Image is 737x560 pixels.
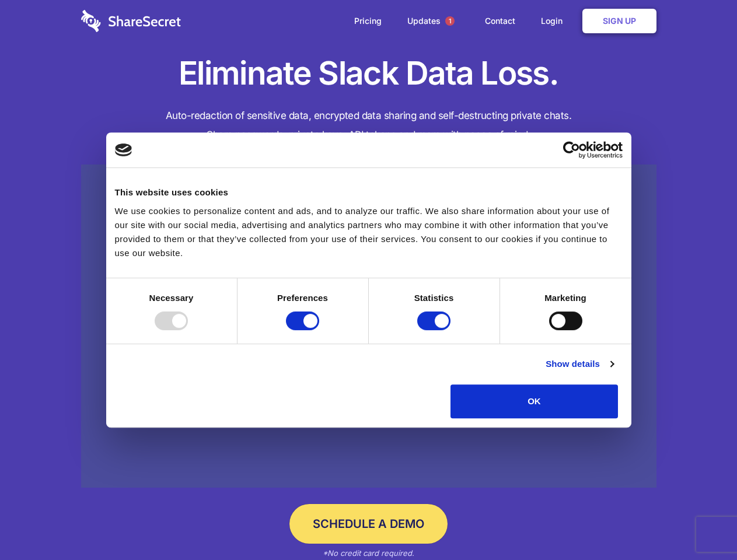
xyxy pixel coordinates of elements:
button: OK [450,384,618,418]
strong: Statistics [414,293,454,303]
a: Usercentrics Cookiebot - opens in a new window [521,141,623,159]
a: Schedule a Demo [289,504,448,544]
strong: Marketing [544,293,586,303]
a: Login [529,3,580,39]
a: Pricing [343,3,393,39]
em: *No credit card required. [323,548,414,558]
img: logo-wordmark-white-trans-d4663122ce5f474addd5e946df7df03e33cb6a1c49d2221995e7729f52c070b2.svg [81,10,181,32]
img: logo [115,143,132,156]
div: We use cookies to personalize content and ads, and to analyze our traffic. We also share informat... [115,204,623,260]
strong: Preferences [277,293,328,303]
a: Contact [473,3,527,39]
div: This website uses cookies [115,185,623,199]
h4: Auto-redaction of sensitive data, encrypted data sharing and self-destructing private chats. Shar... [81,106,656,145]
h1: Eliminate Slack Data Loss. [81,52,656,94]
span: 1 [445,16,455,26]
strong: Necessary [149,293,194,303]
a: Show details [546,357,613,371]
a: Sign Up [582,9,656,33]
a: Wistia video thumbnail [81,164,656,488]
